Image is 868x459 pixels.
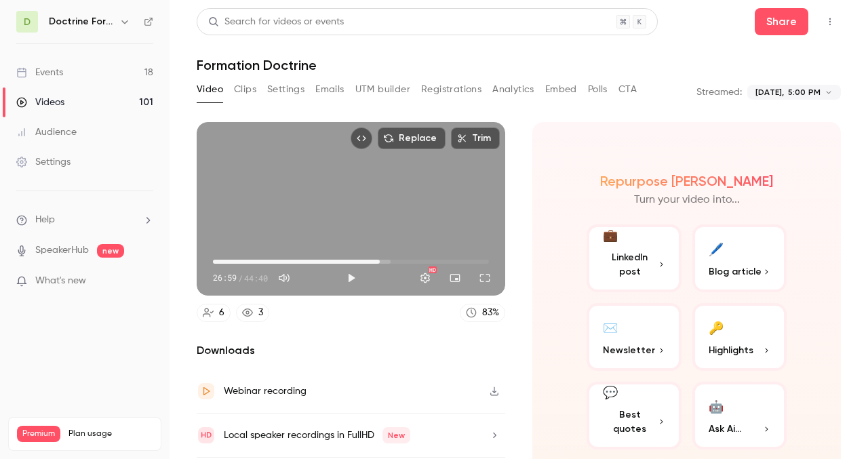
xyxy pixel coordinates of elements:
[692,382,787,450] button: 🤖Ask Ai...
[224,383,307,399] div: Webinar recording
[16,66,63,79] div: Events
[603,317,618,338] div: ✉️
[441,264,469,292] button: Turn on miniplayer
[618,79,637,100] button: CTA
[587,224,682,292] button: 💼LinkedIn post
[267,79,304,100] button: Settings
[224,427,410,443] div: Local speaker recordings in FullHD
[213,272,268,284] div: 26:59
[545,79,577,100] button: Embed
[696,85,742,99] p: Streamed:
[709,238,724,259] div: 🖊️
[634,192,740,208] p: Turn your video into...
[238,272,243,284] span: /
[603,226,618,245] div: 💼
[197,79,223,100] button: Video
[492,79,534,100] button: Analytics
[603,343,655,357] span: Newsletter
[382,427,410,443] span: New
[603,384,618,402] div: 💬
[603,250,657,279] span: LinkedIn post
[213,272,237,284] span: 26:59
[137,275,153,287] iframe: Noticeable Trigger
[35,243,89,258] a: SpeakerHub
[587,382,682,450] button: 💬Best quotes
[271,264,298,292] button: Mute
[351,127,372,149] button: Embed video
[421,79,481,100] button: Registrations
[692,224,787,292] button: 🖊️Blog article
[709,317,724,338] div: 🔑
[709,343,753,357] span: Highlights
[16,125,77,139] div: Audience
[258,306,263,320] div: 3
[35,213,55,227] span: Help
[755,8,808,35] button: Share
[709,395,724,416] div: 🤖
[755,86,784,98] span: [DATE],
[460,304,505,322] a: 83%
[49,15,114,28] h6: Doctrine Formation Avocats
[451,127,500,149] button: Trim
[197,342,505,359] h2: Downloads
[692,303,787,371] button: 🔑Highlights
[338,264,365,292] button: Play
[378,127,446,149] button: Replace
[709,264,762,279] span: Blog article
[234,79,256,100] button: Clips
[603,407,657,436] span: Best quotes
[197,304,231,322] a: 6
[588,79,608,100] button: Polls
[600,173,773,189] h2: Repurpose [PERSON_NAME]
[315,79,344,100] button: Emails
[244,272,268,284] span: 44:40
[16,213,153,227] li: help-dropdown-opener
[788,86,821,98] span: 5:00 PM
[219,306,224,320] div: 6
[197,57,841,73] h1: Formation Doctrine
[482,306,499,320] div: 83 %
[819,11,841,33] button: Top Bar Actions
[24,15,31,29] span: D
[412,264,439,292] button: Settings
[68,428,153,439] span: Plan usage
[208,15,344,29] div: Search for videos or events
[471,264,498,292] button: Full screen
[16,155,71,169] div: Settings
[35,274,86,288] span: What's new
[16,96,64,109] div: Videos
[17,426,60,442] span: Premium
[355,79,410,100] button: UTM builder
[587,303,682,371] button: ✉️Newsletter
[709,422,741,436] span: Ask Ai...
[429,266,437,273] div: HD
[236,304,269,322] a: 3
[97,244,124,258] span: new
